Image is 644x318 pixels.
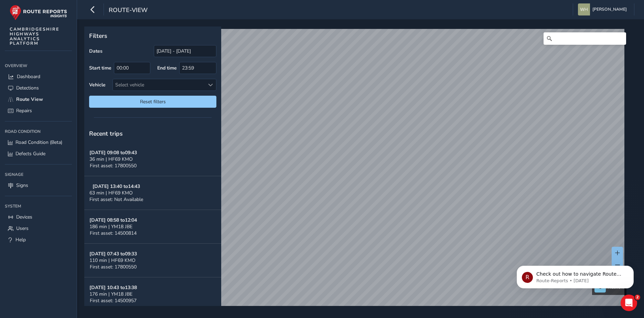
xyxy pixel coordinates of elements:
[89,251,137,257] strong: [DATE] 07:43 to 09:33
[578,3,629,15] button: [PERSON_NAME]
[89,223,132,230] span: 186 min | YM18 JBE
[5,82,72,94] a: Detections
[16,85,39,91] span: Detections
[84,142,221,176] button: [DATE] 09:08 to09:4336 min | HF69 KMOFirst asset: 17800550
[90,297,137,304] span: First asset: 14500957
[90,230,137,236] span: First asset: 14500814
[93,183,140,190] strong: [DATE] 13:40 to 14:43
[157,65,177,71] label: End time
[5,126,72,137] div: Road Condition
[10,5,67,20] img: rr logo
[89,31,216,40] p: Filters
[5,211,72,223] a: Devices
[16,107,32,114] span: Repairs
[621,295,637,311] iframe: Intercom live chat
[5,180,72,191] a: Signs
[635,295,640,300] span: 2
[15,139,62,146] span: Road Condition (Beta)
[89,196,143,203] span: First asset: Not Available
[89,291,132,297] span: 176 min | YM18 JBE
[17,73,40,80] span: Dashboard
[10,27,60,46] span: CAMBRIDGESHIRE HIGHWAYS ANALYTICS PLATFORM
[84,244,221,277] button: [DATE] 07:43 to09:33110 min | HF69 KMOFirst asset: 17800550
[15,150,45,157] span: Defects Guide
[5,94,72,105] a: Route View
[89,65,111,71] label: Start time
[15,236,26,243] span: Help
[5,148,72,159] a: Defects Guide
[89,48,103,54] label: Dates
[89,82,106,88] label: Vehicle
[113,79,205,91] div: Select vehicle
[16,182,28,189] span: Signs
[578,3,590,15] img: diamond-layout
[89,129,123,138] span: Recent trips
[94,98,211,105] span: Reset filters
[5,234,72,245] a: Help
[89,96,216,108] button: Reset filters
[84,176,221,210] button: [DATE] 13:40 to14:4363 min | HF69 KMOFirst asset: Not Available
[89,257,136,264] span: 110 min | HF69 KMO
[90,162,137,169] span: First asset: 17800550
[89,156,133,162] span: 36 min | HF69 KMO
[89,284,137,291] strong: [DATE] 10:43 to 13:38
[84,210,221,244] button: [DATE] 08:58 to12:04186 min | YM18 JBEFirst asset: 14500814
[5,169,72,180] div: Signage
[89,149,137,156] strong: [DATE] 09:08 to 09:43
[506,251,644,299] iframe: Intercom notifications message
[109,6,148,15] span: route-view
[544,32,626,45] input: Search
[90,264,137,270] span: First asset: 17800550
[5,201,72,211] div: System
[5,105,72,116] a: Repairs
[592,3,627,15] span: [PERSON_NAME]
[5,223,72,234] a: Users
[16,214,32,220] span: Devices
[16,225,29,232] span: Users
[89,190,133,196] span: 63 min | HF69 KMO
[84,277,221,311] button: [DATE] 10:43 to13:38176 min | YM18 JBEFirst asset: 14500957
[5,61,72,71] div: Overview
[16,96,43,103] span: Route View
[89,217,137,223] strong: [DATE] 08:58 to 12:04
[87,29,624,314] canvas: Map
[5,71,72,82] a: Dashboard
[5,137,72,148] a: Road Condition (Beta)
